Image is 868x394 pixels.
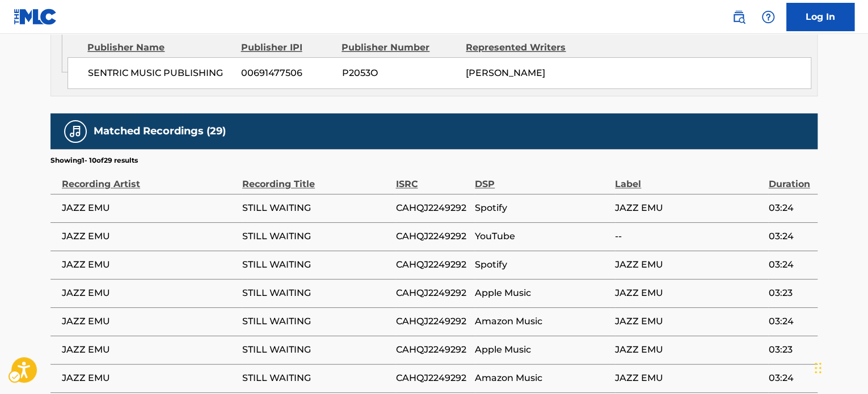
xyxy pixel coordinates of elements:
[811,340,868,394] div: Chat Widget
[241,41,333,54] div: Publisher IPI
[615,201,762,215] span: JAZZ EMU
[615,166,762,191] div: Label
[395,315,469,328] span: CAHQJ2249292
[242,371,390,385] span: STILL WAITING
[768,343,812,357] span: 03:23
[62,343,237,357] span: JAZZ EMU
[768,230,812,243] span: 03:24
[342,66,457,80] span: P2053O
[786,3,854,31] a: Log In
[768,258,812,272] span: 03:24
[466,41,582,54] div: Represented Writers
[241,66,333,80] span: 00691477506
[242,315,390,328] span: STILL WAITING
[395,258,469,272] span: CAHQJ2249292
[761,10,775,24] img: help
[62,201,237,215] span: JAZZ EMU
[395,343,469,357] span: CAHQJ2249292
[475,166,609,191] div: DSP
[732,10,745,24] img: search
[815,351,821,385] div: Drag
[615,343,762,357] span: JAZZ EMU
[242,230,390,243] span: STILL WAITING
[342,41,457,54] div: Publisher Number
[50,155,138,166] p: Showing 1 - 10 of 29 results
[475,201,609,215] span: Spotify
[242,343,390,357] span: STILL WAITING
[615,371,762,385] span: JAZZ EMU
[395,230,469,243] span: CAHQJ2249292
[62,286,237,300] span: JAZZ EMU
[615,315,762,328] span: JAZZ EMU
[395,286,469,300] span: CAHQJ2249292
[768,166,812,191] div: Duration
[242,166,390,191] div: Recording Title
[768,286,812,300] span: 03:23
[242,286,390,300] span: STILL WAITING
[69,125,82,138] img: Matched Recordings
[62,258,237,272] span: JAZZ EMU
[466,67,545,78] span: [PERSON_NAME]
[242,258,390,272] span: STILL WAITING
[615,286,762,300] span: JAZZ EMU
[395,371,469,385] span: CAHQJ2249292
[811,340,868,394] iframe: Hubspot Iframe
[475,343,609,357] span: Apple Music
[14,9,57,25] img: MLC Logo
[242,201,390,215] span: STILL WAITING
[62,315,237,328] span: JAZZ EMU
[475,286,609,300] span: Apple Music
[94,125,226,138] h5: Matched Recordings (29)
[62,230,237,243] span: JAZZ EMU
[475,315,609,328] span: Amazon Music
[768,371,812,385] span: 03:24
[768,201,812,215] span: 03:24
[62,166,237,191] div: Recording Artist
[475,258,609,272] span: Spotify
[395,166,469,191] div: ISRC
[768,315,812,328] span: 03:24
[87,41,232,54] div: Publisher Name
[615,258,762,272] span: JAZZ EMU
[395,201,469,215] span: CAHQJ2249292
[475,230,609,243] span: YouTube
[62,371,237,385] span: JAZZ EMU
[475,371,609,385] span: Amazon Music
[615,230,762,243] span: --
[88,66,233,80] span: SENTRIC MUSIC PUBLISHING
